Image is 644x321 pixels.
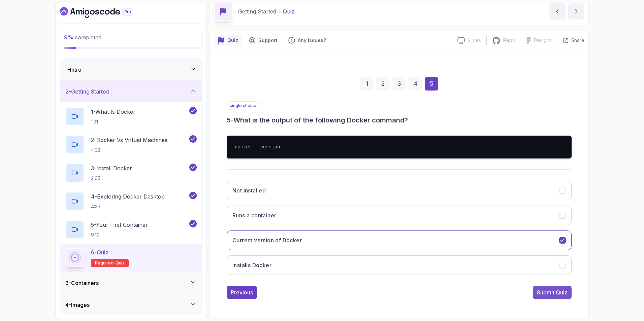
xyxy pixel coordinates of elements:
p: Slides [468,37,481,44]
button: Feedback button [284,35,330,46]
h3: 3 - Containers [65,279,99,287]
button: 3-Containers [60,272,202,294]
p: Any issues? [298,37,326,44]
div: 4 [409,77,422,91]
button: Share [557,37,584,44]
button: 5-Your First Container9:10 [65,220,197,239]
button: 6-QuizRequired-quiz [65,248,197,267]
p: Quiz [227,37,238,44]
button: Runs a container [227,206,572,225]
div: 2 [376,77,390,91]
button: Submit Quiz [533,286,572,299]
p: Share [571,37,584,44]
button: 3-Install Docker2:05 [65,164,197,182]
div: 1 [360,77,374,91]
h3: 5 - What is the output of the following Docker command? [227,115,572,125]
div: Previous [231,288,253,296]
p: 4 - Exploring Docker Desktop [91,192,165,201]
span: completed [64,34,101,41]
h3: 2 - Getting Started [65,87,109,96]
h3: Current version of Docker [232,236,302,244]
p: single choice [227,101,259,110]
div: Submit Quiz [537,288,568,296]
button: 1-Intro [60,59,202,80]
button: Previous [227,286,257,299]
p: Repo [503,37,515,44]
p: Getting Started [238,7,276,15]
button: Current version of Docker [227,230,572,250]
p: 3 - Install Docker [91,164,132,172]
span: Required- [95,260,116,266]
p: 2:05 [91,175,132,182]
button: quiz button [214,35,242,46]
span: 9 % [64,34,73,41]
h3: Not installed [232,186,266,194]
h3: Installs Docker [232,261,271,269]
a: Dashboard [60,7,149,18]
div: 3 [392,77,406,91]
p: 9:10 [91,231,148,238]
div: 5 [425,77,438,91]
button: 4-Images [60,294,202,316]
p: 4:33 [91,203,165,210]
button: next content [568,3,584,20]
p: 1:31 [91,118,135,125]
span: quiz [116,260,125,266]
p: Designs [534,37,552,44]
h3: 4 - Images [65,301,90,309]
button: 1-What Is Docker1:31 [65,107,197,126]
button: Installs Docker [227,255,572,275]
button: 2-Getting Started [60,81,202,102]
p: Quiz [283,7,294,15]
button: Not installed [227,181,572,200]
p: 6 - Quiz [91,248,108,256]
button: 2-Docker vs Virtual Machines4:33 [65,135,197,154]
button: Support button [245,35,282,46]
h3: 1 - Intro [65,66,82,74]
button: 4-Exploring Docker Desktop4:33 [65,192,197,211]
p: Support [258,37,278,44]
button: previous content [549,3,566,20]
p: 4:33 [91,147,167,153]
pre: docker --version [227,136,572,158]
p: 1 - What Is Docker [91,108,135,116]
p: 5 - Your First Container [91,221,148,229]
h3: Runs a container [232,211,276,219]
p: 2 - Docker vs Virtual Machines [91,136,167,144]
